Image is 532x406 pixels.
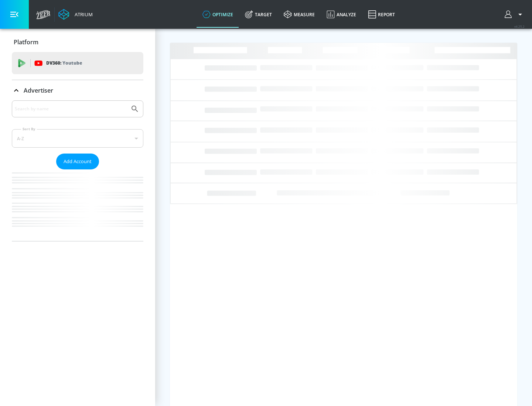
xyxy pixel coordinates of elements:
div: Platform [12,32,143,52]
a: measure [278,1,321,28]
div: Atrium [72,11,93,18]
p: Platform [14,38,38,46]
p: DV360: [46,59,82,67]
div: Advertiser [12,100,143,241]
p: Advertiser [24,86,53,94]
p: Youtube [62,59,82,67]
div: DV360: Youtube [12,52,143,74]
a: Report [362,1,401,28]
nav: list of Advertiser [12,169,143,241]
div: Advertiser [12,80,143,101]
a: Atrium [58,9,93,20]
label: Sort By [21,127,37,131]
input: Search by name [15,104,127,114]
button: Add Account [56,154,99,169]
div: A-Z [12,129,143,148]
span: v 4.25.2 [514,24,525,28]
span: Add Account [64,157,92,166]
a: Analyze [321,1,362,28]
a: Target [239,1,278,28]
a: optimize [197,1,239,28]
